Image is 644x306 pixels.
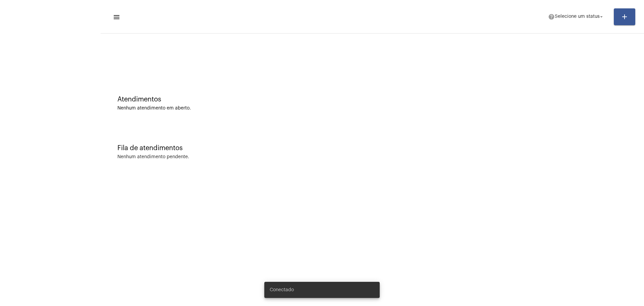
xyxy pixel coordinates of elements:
div: Nenhum atendimento pendente. [117,155,189,160]
div: Atendimentos [117,96,627,103]
mat-icon: add [621,13,629,21]
mat-icon: arrow_drop_down [598,14,604,20]
mat-icon: sidenav icon [113,13,119,21]
span: Selecione um status [555,14,600,19]
span: Conectado [270,287,294,293]
mat-icon: help [548,13,555,20]
button: Selecione um status [544,10,608,24]
div: Nenhum atendimento em aberto. [117,106,627,111]
div: Fila de atendimentos [117,144,627,152]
